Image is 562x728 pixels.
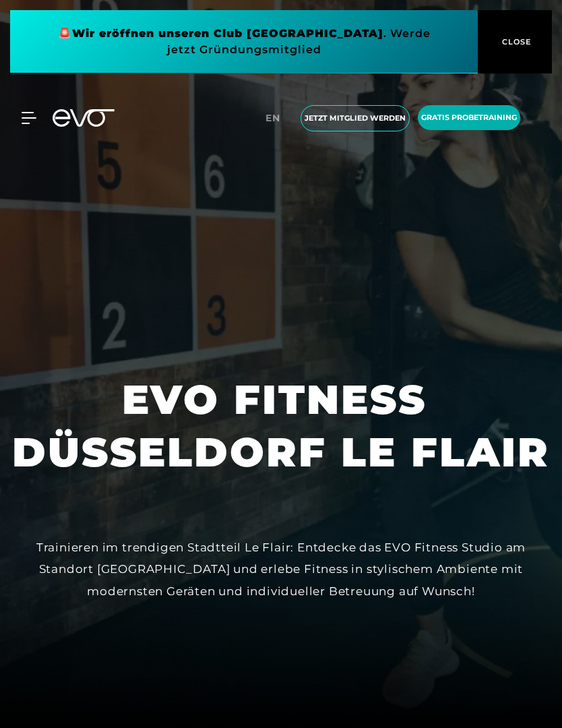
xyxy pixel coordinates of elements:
[499,36,532,48] span: CLOSE
[414,105,524,131] a: Gratis Probetraining
[421,112,517,123] span: Gratis Probetraining
[12,373,550,479] h1: EVO FITNESS DÜSSELDORF LE FLAIR
[296,105,414,131] a: Jetzt Mitglied werden
[11,537,551,602] div: Trainieren im trendigen Stadtteil Le Flair: Entdecke das EVO Fitness Studio am Standort [GEOGRAPH...
[305,113,406,124] span: Jetzt Mitglied werden
[266,111,288,126] a: en
[266,112,280,124] span: en
[478,10,552,73] button: CLOSE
